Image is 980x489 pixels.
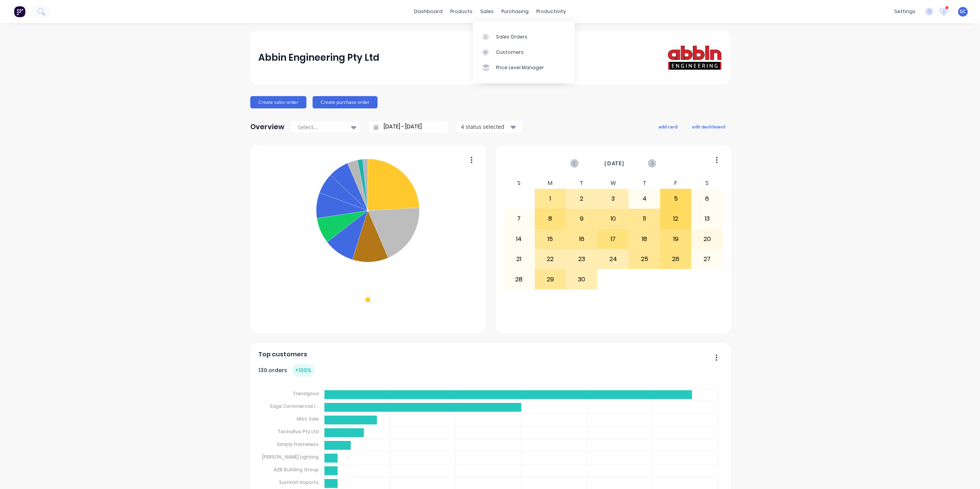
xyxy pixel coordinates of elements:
div: settings [890,6,919,17]
div: 24 [598,249,629,269]
button: add card [654,121,682,131]
div: M [535,178,566,189]
div: 10 [598,209,629,228]
tspan: Trendgosa [293,390,319,397]
a: Sales Orders [473,29,575,44]
tspan: Misc Sale [297,416,319,422]
button: Create purchase order [313,96,378,108]
div: 3 [598,189,629,208]
span: [DATE] [604,159,624,168]
div: purchasing [497,6,532,17]
div: products [446,6,476,17]
div: Sales Orders [496,33,527,40]
div: T [629,178,660,189]
tspan: A2B Building Group [274,466,319,473]
div: 6 [692,189,722,208]
div: 16 [566,230,597,249]
div: 25 [629,249,660,269]
div: 21 [504,249,534,269]
div: 11 [629,209,660,228]
span: GC [960,8,966,15]
div: Overview [250,119,285,135]
div: 22 [535,249,566,269]
div: Price Level Manager [496,64,544,71]
div: 19 [661,230,691,249]
div: 9 [566,209,597,228]
div: 1 [535,189,566,208]
div: 18 [629,230,660,249]
div: W [597,178,629,189]
a: Price Level Manager [473,60,575,75]
a: dashboard [410,6,446,17]
div: 130 orders [258,364,314,377]
tspan: Edge Commercial I... [270,403,319,409]
div: 4 status selected [461,123,509,131]
div: T [566,178,597,189]
div: 17 [598,230,629,249]
tspan: [PERSON_NAME] Lighting [262,454,319,460]
div: 29 [535,269,566,289]
div: 13 [692,209,722,228]
div: productivity [532,6,570,17]
tspan: Simply Frameless [277,441,319,447]
div: 2 [566,189,597,208]
div: 28 [504,269,534,289]
div: 4 [629,189,660,208]
tspan: Summit Imports [279,479,319,486]
span: Top customers [258,350,307,359]
div: sales [476,6,497,17]
img: Abbin Engineering Pty Ltd [668,45,722,70]
a: Customers [473,45,575,60]
div: 5 [661,189,691,208]
div: 8 [535,209,566,228]
div: Customers [496,49,524,56]
div: 15 [535,230,566,249]
div: 12 [661,209,691,228]
div: Abbin Engineering Pty Ltd [258,50,379,65]
div: + 100 % [292,364,314,377]
div: 26 [661,249,691,269]
div: S [503,178,535,189]
div: 20 [692,230,722,249]
div: 23 [566,249,597,269]
div: F [660,178,692,189]
div: S [691,178,723,189]
div: 27 [692,249,722,269]
img: Factory [14,6,25,17]
button: 4 status selected [457,121,522,133]
button: edit dashboard [687,121,730,131]
button: Create sales order [250,96,306,108]
div: 14 [504,230,534,249]
div: 30 [566,269,597,289]
tspan: TechsRus Pty Ltd [278,428,319,435]
div: 7 [504,209,534,228]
